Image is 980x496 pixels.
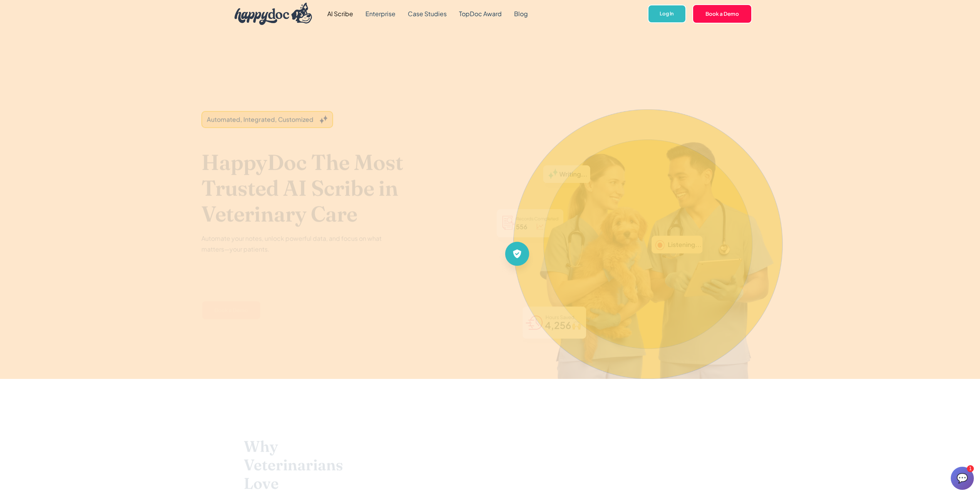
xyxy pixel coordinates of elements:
p: Automate your notes, unlock powerful data, and focus on what matters—your patients. [201,233,386,255]
img: Grey sparkles. [320,115,328,124]
div: Automated, Integrated, Customized [207,115,313,124]
a: home [228,1,312,27]
img: HappyDoc Logo: A happy dog with his ear up, listening. [235,3,312,25]
a: Log In [648,5,686,23]
a: Book a Demo [201,300,261,320]
a: Book a Demo [692,4,752,23]
h1: HappyDoc The Most Trusted AI Scribe in Veterinary Care [201,149,461,227]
